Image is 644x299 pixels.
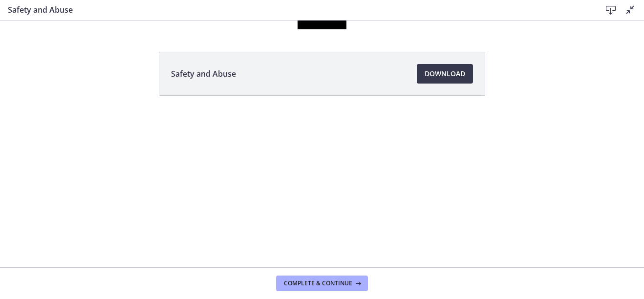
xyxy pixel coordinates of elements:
button: Complete & continue [276,276,368,291]
span: Download [425,68,465,80]
span: Safety and Abuse [171,68,236,80]
a: Download [417,64,473,84]
h3: Safety and Abuse [8,4,585,16]
span: Complete & continue [284,279,352,287]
